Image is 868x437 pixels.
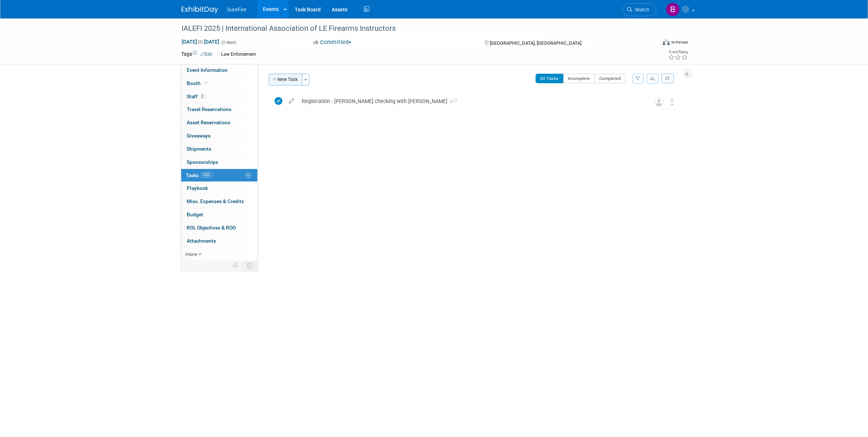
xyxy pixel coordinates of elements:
[181,129,257,142] a: Giveaways
[181,235,257,247] a: Attachments
[242,261,257,270] td: Toggle Event Tabs
[181,116,257,129] a: Asset Reservations
[181,208,257,221] a: Budget
[623,3,656,16] a: Search
[187,185,208,191] span: Playbook
[181,221,257,234] a: ROI, Objectives & ROO
[219,51,258,58] div: Law Enforcement
[201,172,213,178] span: 100%
[181,248,257,261] a: more
[204,81,208,85] i: Booth reservation complete
[269,74,302,85] button: New Task
[187,225,236,231] span: ROI, Objectives & ROO
[181,103,257,116] a: Travel Reservations
[595,74,626,83] button: Completed
[187,198,244,204] span: Misc. Expenses & Credits
[666,3,680,16] img: Bree Yoshikawa
[187,93,205,99] span: Staff
[668,50,688,54] div: Event Rating
[654,97,664,107] img: Unassigned
[490,40,581,46] span: [GEOGRAPHIC_DATA], [GEOGRAPHIC_DATA]
[227,7,247,12] span: SureFire
[187,146,212,152] span: Shipments
[187,212,204,217] span: Budget
[613,38,689,49] div: Event Format
[671,40,688,45] div: In-Person
[286,98,298,104] a: edit
[197,39,204,45] span: to
[230,261,243,270] td: Personalize Event Tab Strip
[633,7,649,12] span: Search
[200,93,205,99] span: 2
[187,80,209,86] span: Booth
[182,6,218,14] img: ExhibitDay
[179,22,645,35] div: IALEFI 2025 | International Association of LE Firearms Instructors
[563,74,595,83] button: Incomplete
[221,40,236,45] span: (2 days)
[181,64,257,77] a: Event Information
[311,38,354,46] button: Committed
[181,156,257,169] a: Sponsorships
[187,133,211,139] span: Giveaways
[181,182,257,195] a: Playbook
[181,195,257,208] a: Misc. Expenses & Credits
[186,251,197,257] span: more
[182,50,213,59] td: Tags
[181,90,257,103] a: Staff2
[536,74,564,83] button: All Tasks
[181,143,257,155] a: Shipments
[181,77,257,90] a: Booth
[298,95,640,107] div: Registration - [PERSON_NAME] checking with [PERSON_NAME]
[187,67,228,73] span: Event Information
[662,74,674,83] a: Refresh
[182,38,220,45] span: [DATE] [DATE]
[181,169,257,182] a: Tasks100%
[186,172,213,178] span: Tasks
[671,99,674,106] i: Move task
[187,106,232,112] span: Travel Reservations
[187,120,231,125] span: Asset Reservations
[663,39,670,45] img: Format-Inperson.png
[201,52,213,57] a: Edit
[187,159,219,165] span: Sponsorships
[187,238,216,244] span: Attachments
[448,99,457,104] span: 5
